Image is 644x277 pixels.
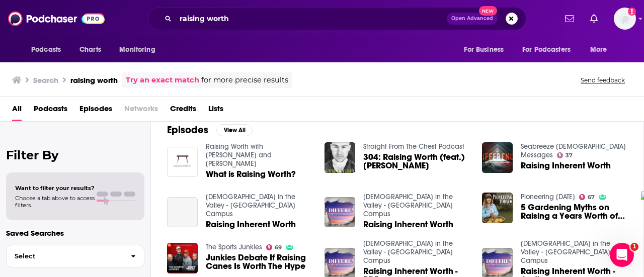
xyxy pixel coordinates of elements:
[31,43,61,57] span: Podcasts
[266,244,282,250] a: 69
[325,197,355,228] img: Raising Inherent Worth
[447,13,498,25] button: Open AdvancedNew
[521,142,626,159] a: Seabreeze Church Messages
[24,40,74,59] button: open menu
[7,253,123,259] span: Select
[363,193,453,218] a: Church in the Valley - Ontario Ranch Campus
[457,40,516,59] button: open menu
[119,43,155,57] span: Monitoring
[363,220,453,229] a: Raising Inherent Worth
[33,75,58,85] h3: Search
[521,161,611,170] a: Raising Inherent Worth
[363,153,470,170] a: 304: Raising Worth (feat.) Brad Lea
[363,142,464,151] a: Straight From The Chest Podcast
[610,243,634,267] iframe: Intercom live chat
[521,193,575,201] a: Pioneering Today
[521,203,627,220] a: 5 Gardening Myths on Raising a Years Worth of Food
[557,152,573,158] a: 37
[325,142,355,173] img: 304: Raising Worth (feat.) Brad Lea
[79,101,112,121] a: Episodes
[124,101,158,121] span: Networks
[516,40,585,59] button: open menu
[79,43,101,57] span: Charts
[614,8,636,30] button: Show profile menu
[15,195,95,209] span: Choose a tab above to access filters.
[170,101,196,121] a: Credits
[583,40,620,59] button: open menu
[148,7,526,30] div: Search podcasts, credits, & more...
[590,43,607,57] span: More
[588,195,595,200] span: 67
[614,8,636,30] span: Logged in as amandawoods
[206,220,296,229] a: Raising Inherent Worth
[521,239,610,265] a: Church in the Valley - Ontario Ranch Campus
[482,193,513,223] img: 5 Gardening Myths on Raising a Years Worth of Food
[479,6,497,16] span: New
[464,43,504,57] span: For Business
[8,9,105,28] img: Podchaser - Follow, Share and Rate Podcasts
[201,74,288,86] span: for more precise results
[167,124,253,136] a: EpisodesView All
[363,153,470,170] span: 304: Raising Worth (feat.) [PERSON_NAME]
[206,142,272,168] a: Raising Worth with Zac and Ebie Hepworth
[70,75,118,85] h3: raising worth
[6,228,144,238] p: Saved Searches
[216,124,253,136] button: View All
[206,170,296,178] a: What is Raising Worth?
[206,193,295,218] a: Church in the Valley - Ontario Ranch Campus
[566,153,573,158] span: 37
[12,101,22,121] a: All
[630,243,638,251] span: 1
[15,184,95,192] span: Want to filter your results?
[579,194,595,200] a: 67
[167,243,198,273] img: Junkies Debate If Raising Canes Is Worth The Hype
[614,8,636,30] img: User Profile
[482,142,513,173] img: Raising Inherent Worth
[167,197,198,228] a: Raising Inherent Worth
[6,245,144,267] button: Select
[451,16,493,21] span: Open Advanced
[112,40,168,59] button: open menu
[167,147,198,177] img: What is Raising Worth?
[206,243,262,251] a: The Sports Junkies
[167,124,208,136] h2: Episodes
[208,101,223,121] a: Lists
[206,253,312,270] a: Junkies Debate If Raising Canes Is Worth The Hype
[363,239,453,265] a: Church in the Valley - Ontario Ranch Campus
[522,43,571,57] span: For Podcasters
[561,10,578,27] a: Show notifications dropdown
[176,11,447,27] input: Search podcasts, credits, & more...
[34,101,67,121] a: Podcasts
[628,8,636,16] svg: Add a profile image
[73,40,107,59] a: Charts
[586,10,602,27] a: Show notifications dropdown
[126,74,199,86] a: Try an exact match
[578,76,628,84] button: Send feedback
[275,245,282,250] span: 69
[6,148,144,162] h2: Filter By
